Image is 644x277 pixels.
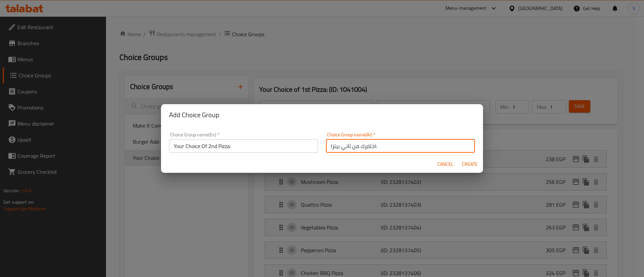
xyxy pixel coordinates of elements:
button: Cancel [435,158,456,170]
button: Create [459,158,480,170]
h2: Add Choice Group [169,110,475,120]
input: Please enter Choice Group name(en) [169,139,318,153]
input: Please enter Choice Group name(ar) [326,139,475,153]
span: Cancel [437,160,453,168]
span: Create [462,160,478,168]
